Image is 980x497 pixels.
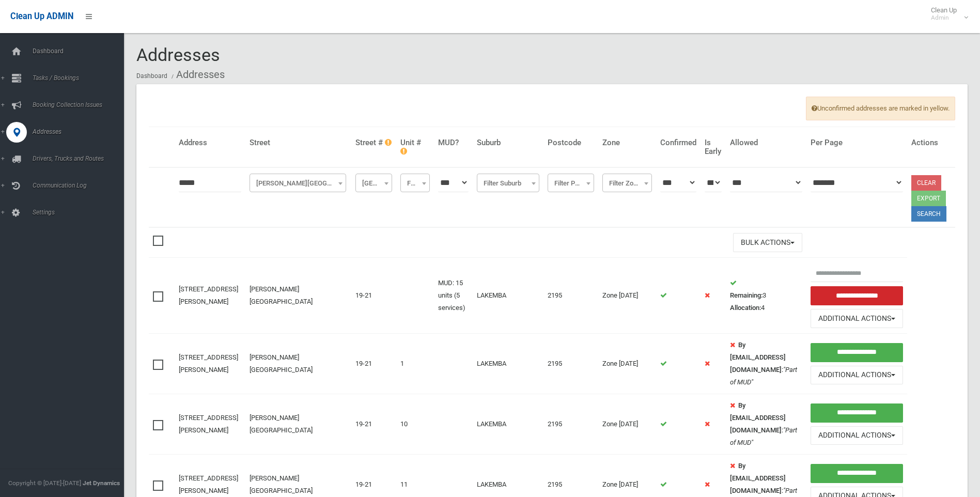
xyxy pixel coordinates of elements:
[252,176,344,191] span: MacDonald Street (LAKEMBA)
[245,394,351,455] td: [PERSON_NAME][GEOGRAPHIC_DATA]
[730,401,786,434] strong: By [EMAIL_ADDRESS][DOMAIN_NAME]
[477,138,539,147] h4: Suburb
[351,394,396,455] td: 19-21
[136,72,167,80] a: Dashboard
[598,394,657,455] td: Zone [DATE]
[29,155,132,162] span: Drivers, Trucks and Routes
[29,182,132,189] span: Communication Log
[83,479,120,487] strong: Jet Dynamics
[543,394,598,455] td: 2195
[550,176,591,191] span: Filter Postcode
[136,44,220,65] span: Addresses
[730,291,763,299] strong: Remaining:
[479,176,537,191] span: Filter Suburb
[179,285,238,305] a: [STREET_ADDRESS][PERSON_NAME]
[543,334,598,394] td: 2195
[473,394,543,455] td: LAKEMBA
[8,479,81,487] span: Copyright © [DATE]-[DATE]
[29,48,132,55] span: Dashboard
[245,258,351,334] td: [PERSON_NAME][GEOGRAPHIC_DATA]
[602,138,652,147] h4: Zone
[911,206,946,222] button: Search
[29,74,132,82] span: Tasks / Bookings
[733,233,802,252] button: Bulk Actions
[726,394,806,455] td: :
[473,258,543,334] td: LAKEMBA
[730,304,761,312] strong: Allocation:
[931,14,957,22] small: Admin
[10,11,73,21] span: Clean Up ADMIN
[598,258,657,334] td: Zone [DATE]
[179,138,241,147] h4: Address
[351,334,396,394] td: 19-21
[403,176,427,191] span: Filter Unit #
[358,176,390,191] span: Filter Street #
[179,474,238,494] a: [STREET_ADDRESS][PERSON_NAME]
[179,353,238,374] a: [STREET_ADDRESS][PERSON_NAME]
[811,366,903,385] button: Additional Actions
[355,174,392,192] span: Filter Street #
[396,394,434,455] td: 10
[351,258,396,334] td: 19-21
[169,65,225,84] li: Addresses
[473,334,543,394] td: LAKEMBA
[605,176,650,191] span: Filter Zone
[250,174,346,192] span: MacDonald Street (LAKEMBA)
[730,341,786,374] strong: By [EMAIL_ADDRESS][DOMAIN_NAME]
[250,138,347,147] h4: Street
[705,138,722,156] h4: Is Early
[548,174,594,192] span: Filter Postcode
[811,309,903,328] button: Additional Actions
[438,138,469,147] h4: MUD?
[730,462,786,494] strong: By [EMAIL_ADDRESS][DOMAIN_NAME]
[726,258,806,334] td: 3 4
[400,174,430,192] span: Filter Unit #
[179,414,238,434] a: [STREET_ADDRESS][PERSON_NAME]
[806,97,955,120] span: Unconfirmed addresses are marked in yellow.
[434,258,473,334] td: MUD: 15 units (5 services)
[602,174,652,192] span: Filter Zone
[811,426,903,445] button: Additional Actions
[477,174,539,192] span: Filter Suburb
[29,128,132,135] span: Addresses
[29,101,132,108] span: Booking Collection Issues
[396,334,434,394] td: 1
[400,138,430,156] h4: Unit #
[726,334,806,394] td: :
[911,175,941,191] a: Clear
[911,191,946,206] button: Export
[245,334,351,394] td: [PERSON_NAME][GEOGRAPHIC_DATA]
[811,138,903,147] h4: Per Page
[543,258,598,334] td: 2195
[911,138,951,147] h4: Actions
[926,6,967,22] span: Clean Up
[548,138,594,147] h4: Postcode
[730,138,802,147] h4: Allowed
[355,138,392,147] h4: Street #
[660,138,696,147] h4: Confirmed
[29,209,132,216] span: Settings
[598,334,657,394] td: Zone [DATE]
